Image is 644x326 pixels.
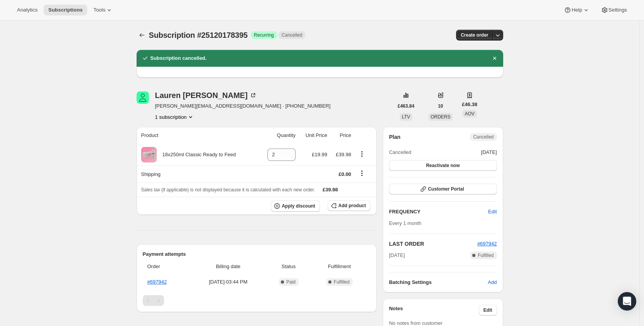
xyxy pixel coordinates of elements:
[44,5,87,15] button: Subscriptions
[298,127,330,144] th: Unit Price
[192,278,265,286] span: [DATE] · 03:44 PM
[462,101,477,108] span: £46.38
[389,220,421,226] span: Every 1 month
[48,7,83,13] span: Subscriptions
[259,127,298,144] th: Quantity
[489,53,500,64] button: Dismiss notification
[137,127,259,144] th: Product
[137,30,147,41] button: Subscriptions
[477,240,497,248] button: #697942
[155,91,257,99] div: Lauren [PERSON_NAME]
[17,7,37,13] span: Analytics
[141,147,157,162] img: product img
[137,166,259,182] th: Shipping
[282,203,315,209] span: Apply discount
[330,127,353,144] th: Price
[398,103,414,109] span: £463.84
[143,250,371,258] h2: Payment attempts
[157,151,236,159] div: 18x250ml Classic Ready to Feed
[488,208,497,216] span: Edit
[141,187,315,193] span: Sales tax (if applicable) is not displayed because it is calculated with each new order.
[389,240,477,248] h2: LAST ORDER
[89,5,118,15] button: Tools
[571,7,582,13] span: Help
[155,102,331,110] span: [PERSON_NAME][EMAIL_ADDRESS][DOMAIN_NAME] · [PHONE_NUMBER]
[12,5,42,15] button: Analytics
[155,113,194,121] button: Product actions
[389,305,479,316] h3: Notes
[93,7,105,13] span: Tools
[488,279,497,286] span: Add
[323,187,338,193] span: £39.98
[389,208,488,216] h2: FREQUENCY
[389,279,488,286] h6: Batching Settings
[338,203,366,209] span: Add product
[143,258,190,275] th: Order
[356,169,368,177] button: Shipping actions
[334,279,350,285] span: Fulfilled
[254,32,274,38] span: Recurring
[269,263,308,270] span: Status
[456,30,493,41] button: Create order
[313,263,366,270] span: Fulfillment
[428,186,464,192] span: Customer Portal
[356,150,368,158] button: Product actions
[479,305,497,316] button: Edit
[328,200,370,211] button: Add product
[282,32,302,38] span: Cancelled
[137,91,149,104] span: Lauren Evans
[618,292,636,311] div: Open Intercom Messenger
[461,32,488,38] span: Create order
[149,31,248,39] span: Subscription #25120178395
[426,162,460,169] span: Reactivate now
[481,149,497,156] span: [DATE]
[150,54,207,62] h2: Subscription cancelled.
[465,111,474,117] span: AOV
[559,5,594,15] button: Help
[336,152,351,157] span: £39.98
[339,171,352,177] span: £0.00
[312,152,327,157] span: £19.99
[483,307,492,313] span: Edit
[438,103,443,109] span: 10
[478,252,494,258] span: Fulfilled
[271,200,320,212] button: Apply discount
[596,5,632,15] button: Settings
[389,133,401,141] h2: Plan
[483,276,501,289] button: Add
[389,252,405,259] span: [DATE]
[402,114,410,120] span: LTV
[609,7,627,13] span: Settings
[143,295,371,306] nav: Pagination
[431,114,450,120] span: ORDERS
[286,279,296,285] span: Paid
[393,101,419,111] button: £463.84
[389,160,497,171] button: Reactivate now
[147,279,167,285] a: #697942
[473,134,494,140] span: Cancelled
[433,101,448,111] button: 10
[389,149,411,156] span: Cancelled
[389,184,497,194] button: Customer Portal
[192,263,265,270] span: Billing date
[389,320,443,326] span: No notes from customer
[483,206,501,218] button: Edit
[477,241,497,247] a: #697942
